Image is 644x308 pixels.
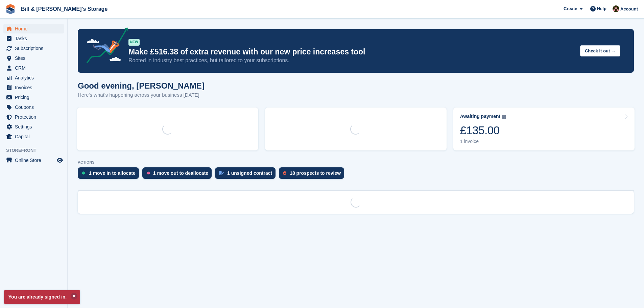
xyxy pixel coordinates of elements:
[15,34,55,43] span: Tasks
[219,171,224,175] img: contract_signature_icon-13c848040528278c33f63329250d36e43548de30e8caae1d1a13099fd9432cc5.svg
[15,44,55,53] span: Subscriptions
[56,156,64,164] a: Preview store
[128,57,575,64] p: Rooted in industry best practices, but tailored to your subscriptions.
[3,122,64,132] a: menu
[153,170,208,176] div: 1 move out to deallocate
[15,112,55,122] span: Protection
[502,115,506,119] img: icon-info-grey-7440780725fd019a000dd9b08b2336e03edf1995a4989e88bcd33f0948082b44.svg
[227,170,272,176] div: 1 unsigned contract
[15,63,55,73] span: CRM
[613,5,619,12] img: Jack Bottesch
[3,53,64,63] a: menu
[3,112,64,122] a: menu
[78,167,142,182] a: 1 move in to allocate
[3,63,64,73] a: menu
[283,171,286,175] img: prospect-51fa495bee0391a8d652442698ab0144808aea92771e9ea1ae160a38d050c398.svg
[15,73,55,82] span: Analytics
[6,147,67,154] span: Storefront
[620,6,638,13] span: Account
[3,34,64,43] a: menu
[4,290,80,304] p: You are already signed in.
[290,170,341,176] div: 18 prospects to review
[3,93,64,102] a: menu
[15,122,55,132] span: Settings
[460,123,506,137] div: £135.00
[580,45,620,56] button: Check it out →
[89,170,136,176] div: 1 move in to allocate
[78,160,634,165] p: ACTIONS
[128,39,140,46] div: NEW
[597,5,606,12] span: Help
[78,91,205,99] p: Here's what's happening across your business [DATE]
[128,47,575,57] p: Make £516.38 of extra revenue with our new price increases tool
[18,3,110,15] a: Bill & [PERSON_NAME]'s Storage
[3,24,64,33] a: menu
[15,53,55,63] span: Sites
[15,83,55,92] span: Invoices
[564,5,577,12] span: Create
[279,167,348,182] a: 18 prospects to review
[3,73,64,82] a: menu
[460,139,506,144] div: 1 invoice
[78,81,205,90] h1: Good evening, [PERSON_NAME]
[142,167,215,182] a: 1 move out to deallocate
[453,108,635,150] a: Awaiting payment £135.00 1 invoice
[3,132,64,141] a: menu
[460,114,501,119] div: Awaiting payment
[15,132,55,141] span: Capital
[81,27,128,66] img: price-adjustments-announcement-icon-8257ccfd72463d97f412b2fc003d46551f7dbcb40ab6d574587a9cd5c0d94...
[3,44,64,53] a: menu
[15,102,55,112] span: Coupons
[3,102,64,112] a: menu
[3,83,64,92] a: menu
[82,171,86,175] img: move_ins_to_allocate_icon-fdf77a2bb77ea45bf5b3d319d69a93e2d87916cf1d5bf7949dd705db3b84f3ca.svg
[5,4,16,14] img: stora-icon-8386f47178a22dfd0bd8f6a31ec36ba5ce8667c1dd55bd0f319d3a0aa187defe.svg
[15,156,55,165] span: Online Store
[3,156,64,165] a: menu
[15,24,55,33] span: Home
[15,93,55,102] span: Pricing
[215,167,279,182] a: 1 unsigned contract
[146,171,150,175] img: move_outs_to_deallocate_icon-f764333ba52eb49d3ac5e1228854f67142a1ed5810a6f6cc68b1a99e826820c5.svg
